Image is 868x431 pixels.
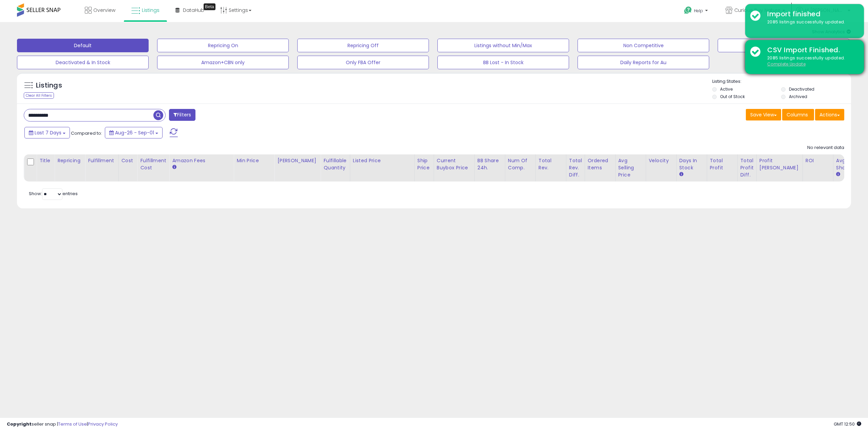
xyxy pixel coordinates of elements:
[762,9,859,19] div: Import finished
[762,55,859,68] div: 2085 listings successfully updated.
[17,56,149,69] button: Deactivated & In Stock
[539,157,563,171] div: Total Rev.
[782,109,814,120] button: Columns
[679,171,683,177] small: Days In Stock.
[17,39,149,52] button: Default
[323,157,347,171] div: Fulfillable Quantity
[789,86,814,92] label: Deactivated
[57,157,82,164] div: Repricing
[734,7,780,14] span: Curious Buy Nature
[789,94,807,99] label: Archived
[720,86,733,92] label: Active
[88,157,115,164] div: Fulfillment
[172,157,231,164] div: Amazon Fees
[836,171,840,177] small: Avg BB Share.
[679,157,704,171] div: Days In Stock
[29,190,78,197] span: Show: entries
[140,157,166,171] div: Fulfillment Cost
[710,157,735,171] div: Total Profit
[277,157,318,164] div: [PERSON_NAME]
[836,157,861,171] div: Avg BB Share
[762,19,859,25] div: 2085 listings successfully updated.
[297,39,429,52] button: Repricing Off
[115,129,154,136] span: Aug-26 - Sep-01
[684,6,692,15] i: Get Help
[437,39,569,52] button: Listings without Min/Max
[569,157,582,179] div: Total Rev. Diff.
[679,1,715,22] a: Help
[172,164,176,170] small: Amazon Fees.
[142,7,159,14] span: Listings
[508,157,533,171] div: Num of Comp.
[740,157,754,179] div: Total Profit Diff.
[121,157,135,164] div: Cost
[39,157,52,164] div: Title
[105,127,163,138] button: Aug-26 - Sep-01
[588,157,612,171] div: Ordered Items
[815,109,844,120] button: Actions
[787,111,808,118] span: Columns
[24,92,54,99] div: Clear All Filters
[712,78,851,85] p: Listing States:
[578,56,709,69] button: Daily Reports for Au
[157,56,289,69] button: Amazon+CBN only
[297,56,429,69] button: Only FBA Offer
[237,157,271,164] div: Min Price
[807,145,844,151] div: No relevant data
[93,7,115,14] span: Overview
[183,7,204,14] span: DataHub
[204,3,215,10] div: Tooltip anchor
[806,157,830,164] div: ROI
[762,45,859,55] div: CSV Import Finished.
[767,61,806,67] u: Complete Update
[649,157,674,164] div: Velocity
[477,157,502,171] div: BB Share 24h.
[353,157,412,164] div: Listed Price
[35,129,61,136] span: Last 7 Days
[759,157,800,171] div: Profit [PERSON_NAME]
[718,39,849,52] button: Listings without Cost
[71,130,102,136] span: Compared to:
[578,39,709,52] button: Non Competitive
[437,157,472,171] div: Current Buybox Price
[720,94,745,99] label: Out of Stock
[24,127,70,138] button: Last 7 Days
[169,109,195,121] button: Filters
[618,157,643,179] div: Avg Selling Price
[36,81,62,90] h5: Listings
[437,56,569,69] button: BB Lost - In Stock
[746,109,781,120] button: Save View
[417,157,431,171] div: Ship Price
[157,39,289,52] button: Repricing On
[694,8,703,14] span: Help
